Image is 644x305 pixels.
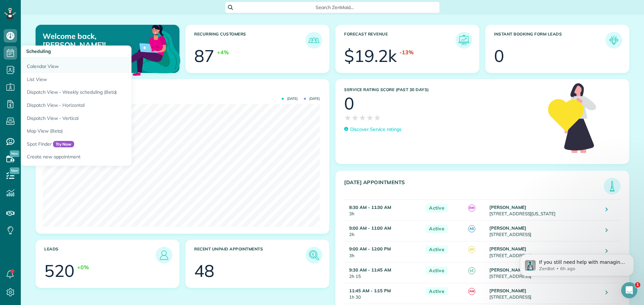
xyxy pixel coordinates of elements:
[344,221,422,241] td: 2h
[426,266,448,275] span: Active
[344,87,541,92] h3: Service Rating score (past 30 days)
[468,288,475,295] span: AM
[510,240,644,287] iframe: Intercom notifications message
[21,99,189,112] a: Dispatch View - Horizontal
[53,141,74,148] span: Try Now
[307,248,321,262] img: icon_unpaid_appointments-47b8ce3997adf2238b356f14209ab4cced10bd1f174958f3ca8f1d0dd7fffeee.png
[426,225,448,233] span: Active
[426,204,448,212] span: Active
[350,126,401,133] p: Discover Service ratings
[21,58,189,73] a: Calendar View
[399,49,414,56] div: -13%
[607,33,621,47] img: icon_form_leads-04211a6a04a5b2264e4ee56bc0799ec3eb69b7e499cbb523a139df1d13a81ae0.png
[605,179,619,193] img: icon_todays_appointments-901f7ab196bb0bea1936b74009e4eb5ffbc2d2711fa7634e0d609ed5ef32b18b.png
[489,288,526,293] strong: [PERSON_NAME]
[344,179,604,195] h3: [DATE] Appointments
[217,49,229,56] div: +4%
[344,126,401,133] a: Discover Service ratings
[488,200,600,221] td: [STREET_ADDRESS][US_STATE]
[344,112,352,124] span: ★
[44,247,156,263] h3: Leads
[44,88,322,94] h3: Actual Revenue this month
[21,86,189,99] a: Dispatch View - Weekly scheduling (Beta)
[494,32,605,49] h3: Instant Booking Form Leads
[489,205,526,210] strong: [PERSON_NAME]
[344,241,422,262] td: 3h
[349,225,391,231] strong: 9:00 AM - 11:00 AM
[344,95,354,112] div: 0
[374,112,381,124] span: ★
[489,225,526,231] strong: [PERSON_NAME]
[359,112,366,124] span: ★
[366,112,374,124] span: ★
[282,97,298,100] span: [DATE]
[344,283,422,304] td: 1h 30
[426,245,448,254] span: Active
[307,33,321,47] img: icon_recurring_customers-cf858462ba22bcd05b5a5880d41d6543d210077de5bb9ebc9590e49fd87d84ed.png
[426,287,448,296] span: Active
[349,267,391,273] strong: 9:30 AM - 11:45 AM
[488,262,600,283] td: [STREET_ADDRESS]
[488,241,600,262] td: [STREET_ADDRESS]
[344,48,397,64] div: $19.2k
[10,150,19,157] span: New
[194,32,306,49] h3: Recurring Customers
[77,263,89,271] div: +0%
[21,73,189,86] a: List View
[635,282,640,288] span: 1
[349,288,391,293] strong: 11:45 AM - 1:15 PM
[344,262,422,283] td: 2h 15
[489,267,526,273] strong: [PERSON_NAME]
[44,262,74,279] div: 520
[21,125,189,138] a: Map View (Beta)
[43,32,133,50] p: Welcome back, [PERSON_NAME]!
[468,267,475,274] span: LC
[194,48,214,64] div: 87
[488,283,600,304] td: [STREET_ADDRESS]
[494,48,504,64] div: 0
[304,97,320,100] span: [DATE]
[352,112,359,124] span: ★
[194,247,306,263] h3: Recent unpaid appointments
[457,33,471,47] img: icon_forecast_revenue-8c13a41c7ed35a8dcfafea3cbb826a0462acb37728057bba2d056411b612bbbe.png
[468,246,475,253] span: JW
[621,282,637,298] iframe: Intercom live chat
[344,200,422,221] td: 3h
[117,17,182,82] img: dashboard_welcome-42a62b7d889689a78055ac9021e634bf52bae3f8056760290aed330b23ab8690.png
[26,48,51,54] span: Scheduling
[194,262,214,279] div: 48
[10,167,19,174] span: New
[21,150,189,166] a: Create new appointment
[21,138,189,151] a: Spot FinderTry Now
[349,246,391,251] strong: 9:00 AM - 12:00 PM
[344,32,455,49] h3: Forecast Revenue
[468,225,475,232] span: AS
[349,205,391,210] strong: 8:30 AM - 11:30 AM
[21,112,189,125] a: Dispatch View - Vertical
[157,248,171,262] img: icon_leads-1bed01f49abd5b7fead27621c3d59655bb73ed531f8eeb49469d10e621d6b896.png
[488,221,600,241] td: [STREET_ADDRESS]
[489,246,526,251] strong: [PERSON_NAME]
[468,205,475,212] span: EW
